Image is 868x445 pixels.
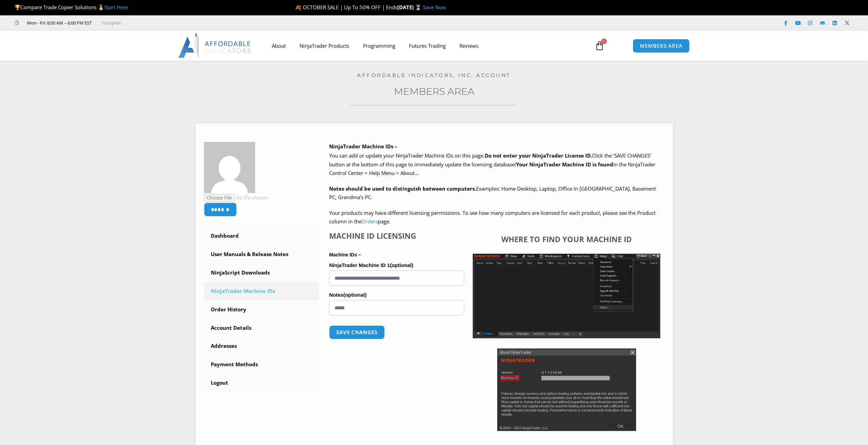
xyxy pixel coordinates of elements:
[390,262,413,268] span: (optional)
[204,227,319,392] nav: Account pages
[329,209,656,225] span: Your products may have different licensing permissions. To see how many computers are licensed fo...
[204,142,255,193] img: 07087a725f5987c903ac0c6cc52e959fa9d9f9ce261d1201ebda4f5ce7fa77ad
[329,143,397,150] b: NinjaTrader Machine IDs –
[15,4,128,11] span: Compare Trade Copier Solutions 🥇
[397,4,423,11] strong: [DATE] ⌛
[640,43,682,48] span: MEMBERS AREA
[423,4,446,11] a: Save Now
[101,19,121,27] a: Trustpilot
[329,290,464,300] label: Notes
[473,235,660,243] h4: Where to find your Machine ID
[402,38,453,54] a: Futures Trading
[585,36,615,56] a: 0
[485,152,592,159] b: Do not enter your NinjaTrader License ID.
[497,348,636,431] img: Screenshot 2025-01-17 114931 | Affordable Indicators – NinjaTrader
[204,337,319,355] a: Addresses
[204,356,319,373] a: Payment Methods
[204,301,319,318] a: Order History
[516,161,613,168] strong: Your NinjaTrader Machine ID is found
[633,39,690,53] a: MEMBERS AREA
[362,218,378,225] a: Orders
[265,38,293,54] a: About
[204,282,319,300] a: NinjaTrader Machine IDs
[204,227,319,245] a: Dashboard
[204,246,319,263] a: User Manuals & Release Notes
[178,33,252,58] img: LogoAI | Affordable Indicators – NinjaTrader
[329,152,485,159] span: You can add or update your NinjaTrader Machine IDs on this page.
[104,4,128,11] a: Start Here
[329,252,361,257] strong: Machine IDs –
[601,39,607,44] span: 0
[293,38,356,54] a: NinjaTrader Products
[295,4,397,11] span: 🍂 OCTOBER SALE | Up To 50% OFF | Ends
[204,374,319,392] a: Logout
[343,292,367,298] span: (optional)
[25,19,92,27] span: Mon - Fri: 8:00 AM – 6:00 PM EST
[394,86,474,97] a: Members Area
[329,185,656,201] span: Examples: Home Desktop, Laptop, Office In [GEOGRAPHIC_DATA], Basement PC, Grandma’s PC.
[265,38,587,54] nav: Menu
[329,185,476,192] strong: Notes should be used to distinguish between computers.
[453,38,485,54] a: Reviews
[329,260,464,270] label: NinjaTrader Machine ID 1
[204,264,319,282] a: NinjaScript Downloads
[329,152,656,176] span: Click the ‘SAVE CHANGES’ button at the bottom of this page to immediately update the licensing da...
[329,325,385,339] button: Save changes
[356,38,402,54] a: Programming
[15,5,20,10] img: 🏆
[473,254,660,338] img: Screenshot 2025-01-17 1155544 | Affordable Indicators – NinjaTrader
[204,319,319,337] a: Account Details
[357,72,511,78] a: Affordable Indicators, Inc. Account
[329,231,464,240] h4: Machine ID Licensing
